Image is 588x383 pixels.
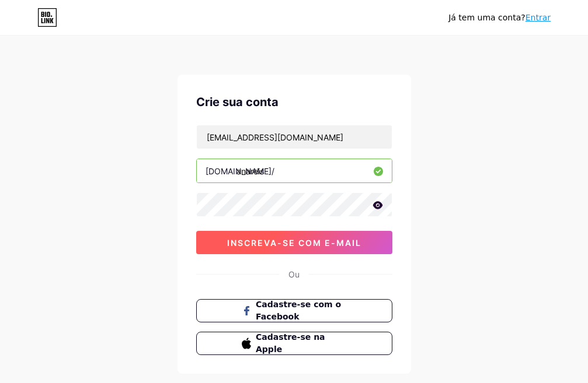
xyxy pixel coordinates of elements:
[288,269,300,279] font: Ou
[256,300,341,321] font: Cadastre-se com o Facebook
[206,166,274,176] font: [DOMAIN_NAME]/
[526,13,551,22] a: Entrar
[256,332,325,354] font: Cadastre-se na Apple
[227,238,361,248] font: inscreva-se com e-mail
[196,231,392,254] button: inscreva-se com e-mail
[197,125,392,149] input: E-mail
[197,159,392,182] input: nome de usuário
[448,13,526,22] font: Já tem uma conta?
[196,332,392,355] button: Cadastre-se na Apple
[196,95,279,109] font: Crie sua conta
[196,299,392,322] button: Cadastre-se com o Facebook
